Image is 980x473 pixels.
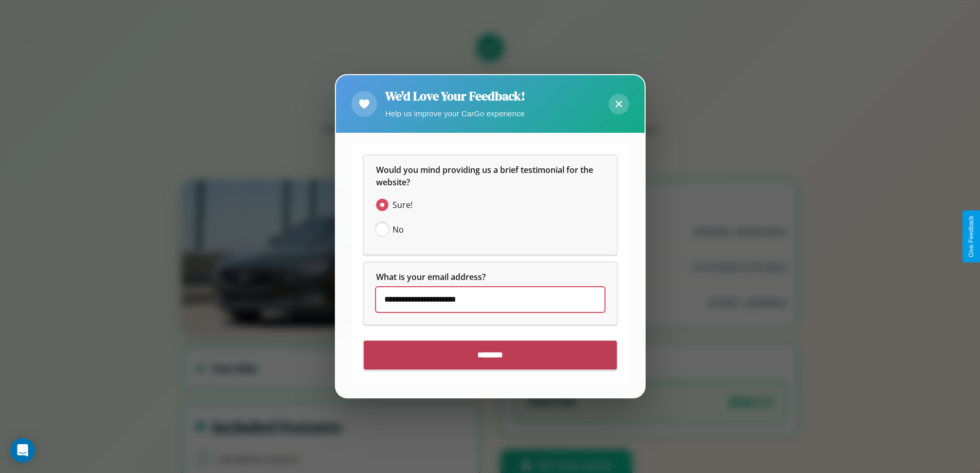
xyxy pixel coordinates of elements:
h2: We'd Love Your Feedback! [385,87,525,104]
span: Would you mind providing us a brief testimonial for the website? [376,165,595,188]
span: Sure! [393,199,413,212]
span: No [393,224,404,236]
div: Open Intercom Messenger [10,438,35,463]
div: Give Feedback [968,216,975,257]
span: What is your email address? [376,272,486,283]
p: Help us improve your CarGo experience [385,107,525,120]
